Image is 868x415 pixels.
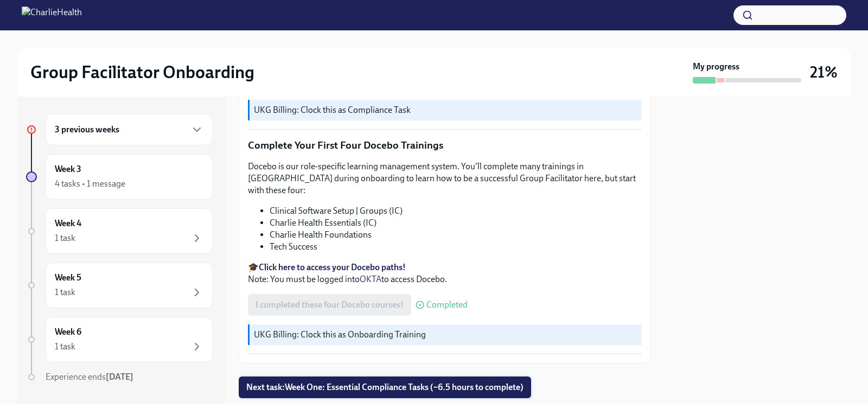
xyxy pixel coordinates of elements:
[270,229,642,241] li: Charlie Health Foundations
[810,62,838,82] h3: 21%
[254,329,637,341] p: UKG Billing: Clock this as Onboarding Training
[248,138,642,152] p: Complete Your First Four Docebo Trainings
[26,154,213,200] a: Week 34 tasks • 1 message
[426,301,468,309] span: Completed
[246,382,524,393] span: Next task : Week One: Essential Compliance Tasks (~6.5 hours to complete)
[259,262,406,272] a: Click here to access your Docebo paths!
[55,326,81,338] h6: Week 6
[46,114,213,145] div: 3 previous weeks
[46,372,133,382] span: Experience ends
[270,205,642,217] li: Clinical Software Setup | Groups (IC)
[26,317,213,362] a: Week 61 task
[360,274,381,284] a: OKTA
[55,218,81,229] h6: Week 4
[55,232,75,244] div: 1 task
[248,161,642,196] p: Docebo is our role-specific learning management system. You'll complete many trainings in [GEOGRA...
[22,7,82,24] img: CharlieHealth
[254,104,637,116] p: UKG Billing: Clock this as Compliance Task
[55,341,75,353] div: 1 task
[693,61,739,73] strong: My progress
[30,61,254,83] h2: Group Facilitator Onboarding
[55,178,125,190] div: 4 tasks • 1 message
[55,286,75,298] div: 1 task
[55,163,81,175] h6: Week 3
[55,124,119,136] h6: 3 previous weeks
[55,272,81,284] h6: Week 5
[239,376,531,398] button: Next task:Week One: Essential Compliance Tasks (~6.5 hours to complete)
[26,263,213,308] a: Week 51 task
[106,372,133,382] strong: [DATE]
[270,217,642,229] li: Charlie Health Essentials (IC)
[248,261,642,285] p: 🎓 Note: You must be logged into to access Docebo.
[270,241,642,253] li: Tech Success
[26,208,213,254] a: Week 41 task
